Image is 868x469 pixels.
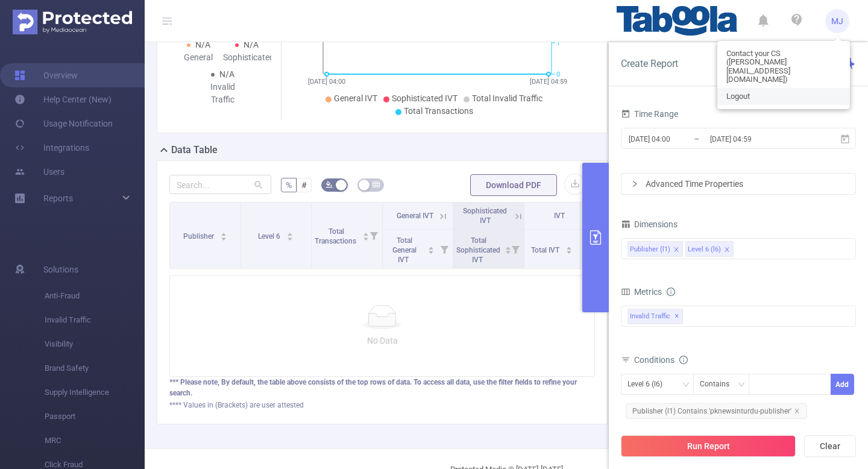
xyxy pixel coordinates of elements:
div: Sort [565,245,573,252]
span: Dimensions [621,219,678,229]
div: Sophisticated [223,51,272,64]
span: Total Transactions [404,106,473,116]
div: Sort [220,231,227,238]
i: icon: down [682,381,690,389]
div: *** Please note, By default, the table above consists of the top rows of data. To access all data... [169,377,595,398]
i: icon: caret-up [220,231,227,234]
input: Start date [627,131,725,147]
i: icon: right [631,180,638,187]
i: icon: caret-down [428,249,435,253]
span: Sophisticated IVT [463,207,507,225]
h2: Data Table [171,143,218,157]
span: IVT [554,212,565,220]
i: icon: table [373,181,380,188]
i: icon: bg-colors [325,181,333,188]
span: Logout [726,92,750,101]
span: Solutions [43,257,78,282]
a: Logout [717,88,850,105]
button: Run Report [621,435,796,457]
div: Level 6 (l6) [688,242,721,257]
span: Publisher [183,232,216,241]
div: Sort [427,245,435,252]
span: Total Sophisticated IVT [456,236,500,264]
button: Add [831,374,854,395]
span: Total Transactions [315,227,358,245]
div: Sort [286,231,294,238]
span: Conditions [634,355,688,365]
span: General IVT [334,93,377,103]
span: Passport [45,404,145,429]
div: Level 6 (l6) [627,374,671,394]
tspan: [DATE] 04:00 [308,78,345,86]
i: icon: caret-down [362,236,369,239]
a: Reports [43,186,73,210]
i: icon: info-circle [667,288,675,296]
span: Total General IVT [392,236,417,264]
div: Sort [362,231,370,238]
a: Users [14,160,64,184]
i: icon: close [673,247,679,254]
span: Publisher (l1) Contains 'pknewsinturdu-publisher' [626,403,807,419]
tspan: 0 [556,71,560,78]
div: Contains [700,374,738,394]
i: icon: info-circle [679,356,688,364]
i: icon: caret-up [505,245,511,248]
span: % [286,180,292,190]
span: MRC [45,429,145,453]
div: icon: rightAdvanced Time Properties [621,174,855,194]
div: **** Values in (Brackets) are user attested [169,400,595,411]
i: Filter menu [507,230,524,268]
div: Publisher (l1) [630,242,670,257]
span: N/A [195,40,210,49]
i: icon: caret-up [565,245,572,248]
i: icon: caret-up [362,231,369,234]
i: icon: caret-down [505,249,511,253]
a: Usage Notification [14,112,113,136]
span: Invalid Traffic [45,308,145,332]
i: icon: close [724,247,730,254]
span: Total IVT [531,246,561,254]
input: End date [709,131,807,147]
span: ✕ [675,309,679,324]
i: icon: caret-down [565,249,572,253]
span: General IVT [397,212,433,220]
span: Sophisticated IVT [392,93,458,103]
a: Contact your CS ([PERSON_NAME][EMAIL_ADDRESS][DOMAIN_NAME]) [717,45,850,88]
button: Clear [804,435,856,457]
span: MJ [831,9,843,33]
span: Create Report [621,58,678,69]
i: Filter menu [436,230,453,268]
i: icon: close [794,408,800,414]
span: Reports [43,194,73,203]
div: General [174,51,223,64]
i: icon: caret-up [287,231,294,234]
span: Invalid Traffic [627,309,683,324]
span: Total Invalid Traffic [472,93,542,103]
a: Integrations [14,136,89,160]
tspan: [DATE] 04:59 [530,78,567,86]
img: Protected Media [13,10,132,34]
span: Brand Safety [45,356,145,380]
button: Download PDF [470,174,557,196]
span: N/A [219,69,234,79]
span: Anti-Fraud [45,284,145,308]
i: Filter menu [577,230,594,268]
span: N/A [244,40,259,49]
span: Level 6 [258,232,282,241]
p: No Data [180,334,585,347]
i: icon: caret-up [428,245,435,248]
a: Help Center (New) [14,87,112,112]
tspan: 1 [556,39,560,47]
span: # [301,180,307,190]
span: Visibility [45,332,145,356]
li: Level 6 (l6) [685,241,734,257]
i: Filter menu [365,203,382,268]
input: Search... [169,175,271,194]
div: Invalid Traffic [198,81,247,106]
span: Time Range [621,109,678,119]
div: Sort [505,245,512,252]
i: icon: caret-down [287,236,294,239]
i: icon: down [738,381,745,389]
span: Metrics [621,287,662,297]
span: Supply Intelligence [45,380,145,404]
